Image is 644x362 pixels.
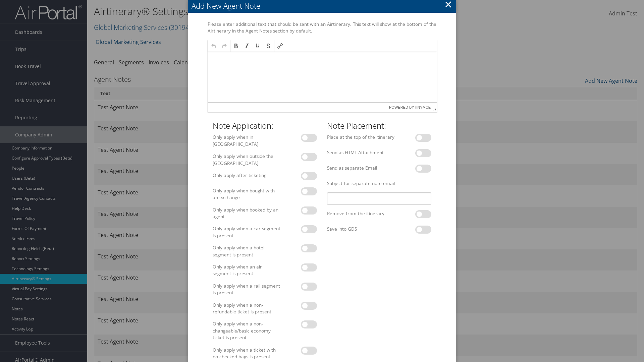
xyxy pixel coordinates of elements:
[324,226,397,232] label: Save into GDS
[414,105,431,109] a: tinymce
[231,41,241,51] div: Bold
[192,1,456,11] div: Add New Agent Note
[327,120,431,131] h2: Note Placement:
[324,180,434,187] label: Subject for separate note email
[209,41,219,51] div: Undo
[210,225,283,239] label: Only apply when a car segment is present
[210,263,283,277] label: Only apply when an air segment is present
[210,206,283,220] label: Only apply when booked by an agent
[210,187,283,201] label: Only apply when bought with an exchange
[263,41,273,51] div: Strikethrough
[219,41,229,51] div: Redo
[205,21,439,35] label: Please enter additional text that should be sent with an Airtinerary. This text will show at the ...
[210,244,283,258] label: Only apply when a hotel segment is present
[210,347,283,360] label: Only apply when a ticket with no checked bags is present
[253,41,263,51] div: Underline
[210,302,283,315] label: Only apply when a non-refundable ticket is present
[324,210,397,217] label: Remove from the itinerary
[324,165,397,171] label: Send as separate Email
[210,320,283,341] label: Only apply when a non-changeable/basic economy ticket is present
[210,153,283,167] label: Only apply when outside the [GEOGRAPHIC_DATA]
[210,283,283,296] label: Only apply when a rail segment is present
[210,134,283,147] label: Only apply when in [GEOGRAPHIC_DATA]
[213,120,317,131] h2: Note Application:
[242,41,252,51] div: Italic
[275,41,285,51] div: Insert/edit link
[208,52,437,102] iframe: Rich Text Area. Press ALT-F9 for menu. Press ALT-F10 for toolbar. Press ALT-0 for help
[210,172,283,179] label: Only apply after ticketing
[324,149,397,156] label: Send as HTML Attachment
[324,134,397,140] label: Place at the top of the itinerary
[389,103,431,112] span: Powered by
